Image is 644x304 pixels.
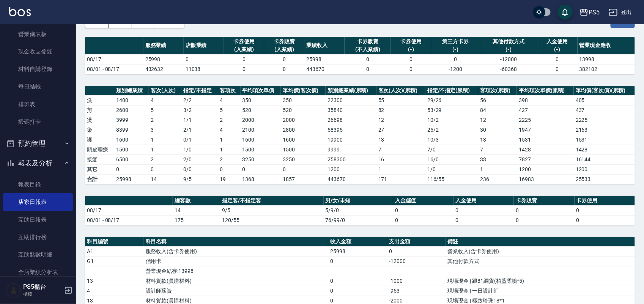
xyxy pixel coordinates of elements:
td: 19900 [326,135,376,145]
div: 卡券使用 [393,38,429,46]
td: 7 / 0 [425,145,478,154]
td: 520 [281,105,326,115]
td: 2 / 0 [181,154,218,164]
td: 14 [173,205,220,215]
td: 0 [514,215,574,225]
td: 燙 [85,115,114,125]
td: 服務收入(含卡券使用) [144,246,329,256]
td: 0 [514,205,574,215]
td: 25998 [114,174,149,184]
td: 25998 [328,246,387,256]
td: 0 [218,164,241,174]
td: 1531 [574,135,635,145]
td: 443670 [326,174,376,184]
td: 29 / 26 [425,95,478,105]
th: 客次(人次)(累積) [376,86,425,96]
td: 1857 [281,174,326,184]
td: 現場現金 | 跟81調貨(柏藍柔噴*5) [446,276,635,286]
td: 9/5 [181,174,218,184]
div: 卡券販賣 [266,38,302,46]
td: 1500 [241,145,281,154]
td: 洗 [85,95,114,105]
td: 0 / 0 [181,164,218,174]
th: 指定/不指定(累積) [425,86,478,96]
td: -953 [387,286,446,296]
button: 報表及分析 [3,153,73,173]
button: save [557,5,573,20]
td: 1 [149,135,181,145]
td: 25533 [574,174,635,184]
div: PS5 [589,8,600,17]
td: 1428 [574,145,635,154]
td: 1428 [517,145,574,154]
td: 0 [345,54,391,64]
td: 120/55 [220,215,324,225]
td: 染 [85,125,114,135]
table: a dense table [85,37,635,74]
td: 30 [478,125,517,135]
td: 0 [391,64,431,74]
td: 1 / 1 [181,115,218,125]
td: 0 [537,64,578,74]
td: 53 / 29 [425,105,478,115]
td: 432632 [143,64,184,74]
th: 單均價(客次價) [281,86,326,96]
td: 1400 [114,95,149,105]
a: 互助日報表 [3,211,73,228]
div: 其他付款方式 [482,38,535,46]
td: 1 [218,145,241,154]
td: 3 / 2 [181,105,218,115]
td: 19 [218,174,241,184]
td: 4 [218,125,241,135]
td: -12000 [387,256,446,266]
td: 3999 [114,115,149,125]
th: 卡券販賣 [514,196,574,206]
td: 12 [376,115,425,125]
th: 客項次(累積) [478,86,517,96]
td: 22300 [326,95,376,105]
td: 頭皮理療 [85,145,114,154]
td: 08/01 - 08/17 [85,215,173,225]
td: 0 [281,164,326,174]
th: 客項次 [218,86,241,96]
td: 405 [574,95,635,105]
td: 4 [218,95,241,105]
td: 3 [149,125,181,135]
a: 互助排行榜 [3,228,73,246]
a: 現金收支登錄 [3,43,73,60]
td: 0 [224,64,264,74]
a: 報表目錄 [3,176,73,193]
td: 437 [574,105,635,115]
td: 1 / 0 [425,164,478,174]
td: -12000 [480,54,537,64]
td: 0 [241,164,281,174]
td: 0 [328,256,387,266]
th: 指定/不指定 [181,86,218,96]
div: 入金使用 [539,38,576,46]
td: 4 [85,286,144,296]
a: 材料自購登錄 [3,60,73,78]
td: A1 [85,246,144,256]
a: 互助點數明細 [3,246,73,263]
td: 1 / 0 [181,145,218,154]
td: 84 [478,105,517,115]
td: 1600 [114,135,149,145]
td: 55 [376,95,425,105]
td: 175 [173,215,220,225]
td: 116/55 [425,174,478,184]
th: 店販業績 [184,37,224,55]
td: 08/01 - 08/17 [85,64,143,74]
div: (-) [393,46,429,54]
td: 營業現金結存:13998 [144,266,329,276]
td: 0 [453,215,514,225]
button: PS5 [576,5,603,20]
td: 14 [149,174,181,184]
a: 店家日報表 [3,193,73,211]
td: 2163 [574,125,635,135]
a: 每日結帳 [3,78,73,95]
th: 科目名稱 [144,237,329,247]
td: 2225 [574,115,635,125]
td: 0 [393,215,453,225]
td: 合計 [85,174,114,184]
td: -60368 [480,64,537,74]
